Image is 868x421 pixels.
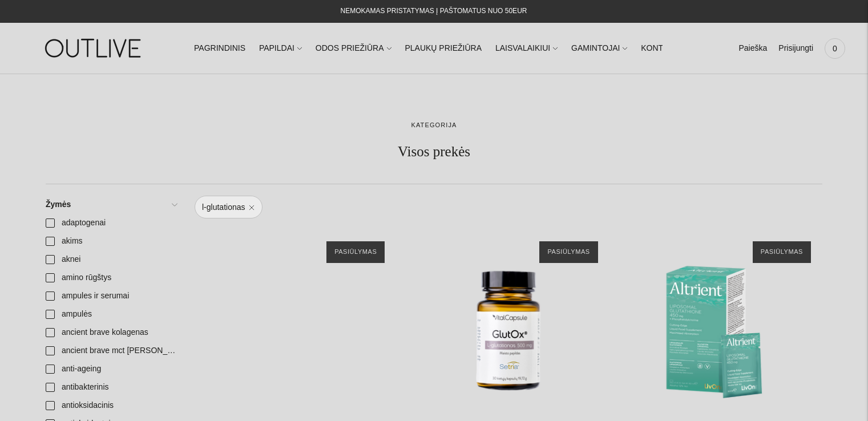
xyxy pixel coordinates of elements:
[259,36,302,61] a: PAPILDAI
[738,36,767,61] a: Paieška
[195,196,263,218] a: l-glutationas
[39,360,183,378] a: anti-ageing
[39,232,183,250] a: akims
[194,36,245,61] a: PAGRINDINIS
[23,29,165,68] img: OUTLIVE
[39,323,183,342] a: ancient brave kolagenas
[39,214,183,232] a: adaptogenai
[39,269,183,287] a: amino rūgštys
[39,305,183,323] a: ampulės
[39,342,183,360] a: ancient brave mct [PERSON_NAME]
[39,378,183,396] a: antibakterinis
[778,36,813,61] a: Prisijungti
[827,41,843,56] span: 0
[316,36,391,61] a: ODOS PRIEŽIŪRA
[39,196,183,214] a: Žymės
[341,5,527,18] div: NEMOKAMAS PRISTATYMAS Į PAŠTOMATUS NUO 50EUR
[495,36,558,61] a: LAISVALAIKIUI
[39,396,183,415] a: antioksidacinis
[825,36,845,61] a: 0
[405,36,482,61] a: PLAUKŲ PRIEŽIŪRA
[641,36,685,61] a: KONTAKTAI
[571,36,627,61] a: GAMINTOJAI
[39,287,183,305] a: ampules ir serumai
[39,250,183,269] a: aknei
